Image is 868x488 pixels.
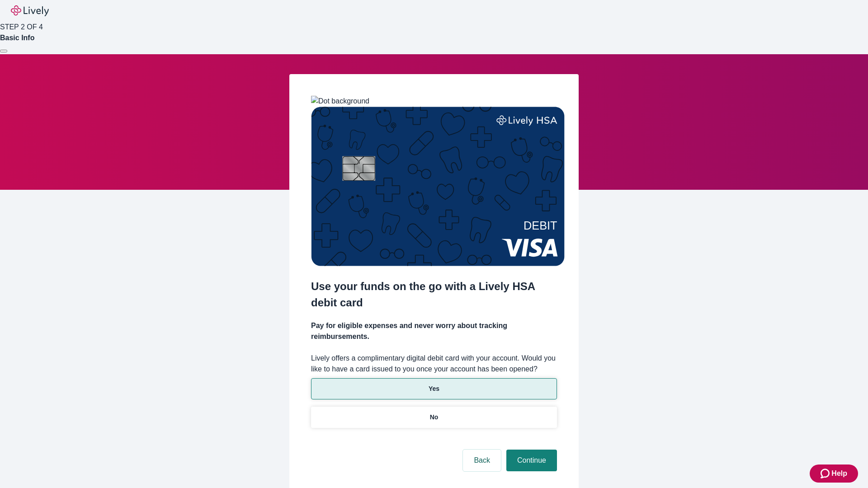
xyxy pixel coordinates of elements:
[311,96,369,107] img: Dot background
[11,5,49,16] img: Lively
[311,353,557,375] label: Lively offers a complimentary digital debit card with your account. Would you like to have a card...
[429,384,439,394] p: Yes
[463,450,501,471] button: Back
[311,107,565,266] img: Debit card
[430,413,439,422] p: No
[311,378,557,399] button: Yes
[506,450,557,471] button: Continue
[810,465,858,483] button: Zendesk support iconHelp
[831,468,847,479] span: Help
[311,407,557,428] button: No
[311,320,557,342] h4: Pay for eligible expenses and never worry about tracking reimbursements.
[311,278,557,311] h2: Use your funds on the go with a Lively HSA debit card
[821,468,831,479] svg: Zendesk support icon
